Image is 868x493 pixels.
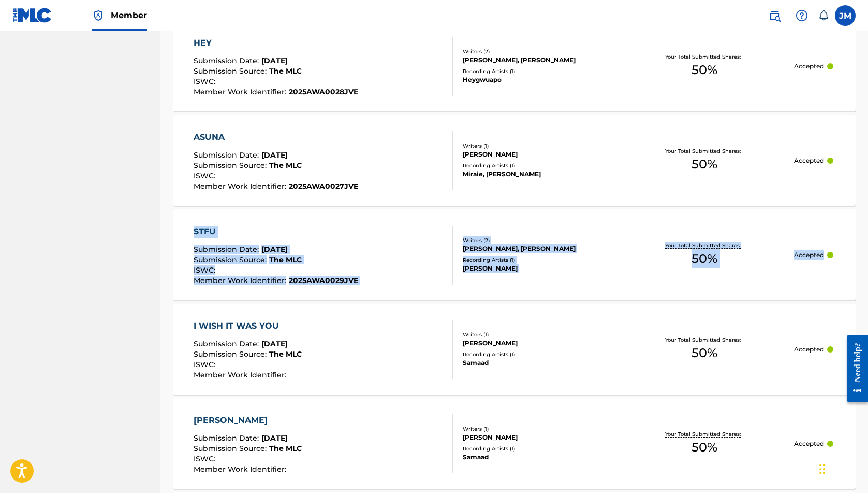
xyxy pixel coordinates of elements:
span: Member Work Identifier : [194,87,289,96]
div: Writers ( 2 ) [463,236,615,244]
div: Writers ( 1 ) [463,425,615,433]
span: 50 % [692,61,717,79]
p: Your Total Submitted Shares: [665,336,743,344]
span: The MLC [269,255,302,264]
span: [DATE] [261,433,288,443]
span: [DATE] [261,150,288,160]
div: [PERSON_NAME], [PERSON_NAME] [463,244,615,253]
div: HEY [194,37,358,49]
div: Writers ( 2 ) [463,48,615,55]
p: Your Total Submitted Shares: [665,242,743,249]
p: Your Total Submitted Shares: [665,147,743,155]
span: Submission Date : [194,339,261,348]
span: ISWC : [194,360,218,369]
span: 50 % [692,155,717,174]
div: Drag [819,454,826,485]
span: 2025AWA0029JVE [289,276,358,285]
span: The MLC [269,349,302,359]
div: [PERSON_NAME] [463,264,615,273]
span: Submission Date : [194,433,261,443]
p: Accepted [794,250,824,260]
span: Member Work Identifier : [194,370,289,379]
span: 2025AWA0027JVE [289,181,358,191]
iframe: Resource Center [839,326,868,411]
div: Samaad [463,358,615,368]
a: [PERSON_NAME]Submission Date:[DATE]Submission Source:The MLCISWC:Member Work Identifier:Writers (... [173,398,856,489]
span: The MLC [269,444,302,453]
span: [DATE] [261,245,288,254]
a: HEYSubmission Date:[DATE]Submission Source:The MLCISWC:Member Work Identifier:2025AWA0028JVEWrite... [173,21,856,111]
span: Member Work Identifier : [194,464,289,474]
span: Member Work Identifier : [194,276,289,285]
div: [PERSON_NAME], [PERSON_NAME] [463,55,615,65]
div: Writers ( 1 ) [463,142,615,150]
div: Samaad [463,453,615,462]
span: 50 % [692,249,717,268]
p: Your Total Submitted Shares: [665,53,743,61]
div: Recording Artists ( 1 ) [463,256,615,264]
div: User Menu [835,5,856,26]
span: 2025AWA0028JVE [289,87,358,96]
p: Accepted [794,345,824,354]
img: help [796,9,808,22]
p: Your Total Submitted Shares: [665,430,743,438]
div: ASUNA [194,131,358,144]
div: Help [791,5,812,26]
div: Recording Artists ( 1 ) [463,350,615,358]
span: Submission Source : [194,161,269,170]
iframe: Chat Widget [816,443,868,493]
div: Miraie, [PERSON_NAME] [463,170,615,179]
div: [PERSON_NAME] [194,414,302,427]
span: [DATE] [261,56,288,65]
span: Member [111,9,147,21]
span: The MLC [269,161,302,170]
img: search [769,9,781,22]
span: Submission Source : [194,255,269,264]
a: ASUNASubmission Date:[DATE]Submission Source:The MLCISWC:Member Work Identifier:2025AWA0027JVEWri... [173,115,856,206]
span: ISWC : [194,265,218,275]
div: Recording Artists ( 1 ) [463,67,615,75]
span: Submission Date : [194,56,261,65]
div: STFU [194,226,358,238]
span: Submission Source : [194,444,269,453]
span: 50 % [692,438,717,457]
span: Member Work Identifier : [194,181,289,191]
a: STFUSubmission Date:[DATE]Submission Source:The MLCISWC:Member Work Identifier:2025AWA0029JVEWrit... [173,209,856,300]
div: [PERSON_NAME] [463,150,615,159]
a: I WISH IT WAS YOUSubmission Date:[DATE]Submission Source:The MLCISWC:Member Work Identifier:Write... [173,304,856,395]
p: Accepted [794,439,824,448]
span: 50 % [692,344,717,362]
span: Submission Source : [194,66,269,76]
div: Notifications [818,10,829,21]
span: Submission Source : [194,349,269,359]
img: Top Rightsholder [92,9,105,22]
div: Heygwuapo [463,75,615,84]
img: MLC Logo [12,8,52,23]
div: Recording Artists ( 1 ) [463,445,615,453]
span: ISWC : [194,454,218,463]
p: Accepted [794,62,824,71]
div: [PERSON_NAME] [463,339,615,348]
div: I WISH IT WAS YOU [194,320,302,332]
span: [DATE] [261,339,288,348]
div: Recording Artists ( 1 ) [463,162,615,170]
div: Writers ( 1 ) [463,331,615,339]
div: [PERSON_NAME] [463,433,615,442]
span: The MLC [269,66,302,76]
span: Submission Date : [194,150,261,160]
span: ISWC : [194,171,218,180]
span: ISWC : [194,77,218,86]
p: Accepted [794,156,824,165]
span: Submission Date : [194,245,261,254]
a: Public Search [764,5,785,26]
